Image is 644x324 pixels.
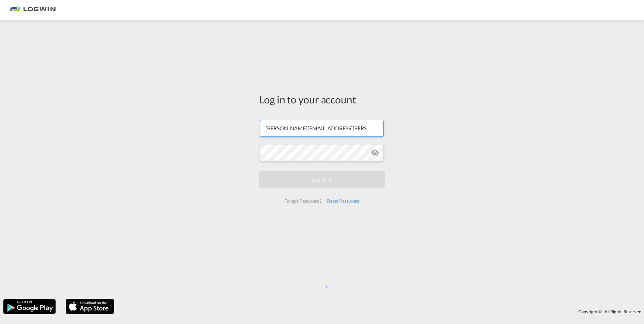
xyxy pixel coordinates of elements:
[3,298,56,315] img: google.png
[260,120,384,137] input: Enter email/phone number
[324,195,362,207] div: Reset Password
[65,298,115,315] img: apple.png
[10,3,56,18] img: 2761ae10d95411efa20a1f5e0282d2d7.png
[282,195,324,207] div: Forgot Password?
[118,306,644,317] div: Copyright © . All Rights Reserved
[259,171,385,188] button: LOGIN
[259,92,385,106] div: Log in to your account
[371,149,379,157] md-icon: icon-eye-off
